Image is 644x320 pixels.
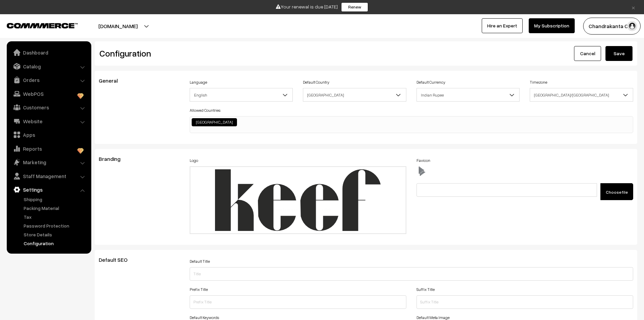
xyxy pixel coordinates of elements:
[22,231,89,238] a: Store Details
[8,60,89,72] a: Catalog
[482,18,523,33] a: Hire an Expert
[583,18,641,35] button: Chandrakanta C…
[190,157,198,164] label: Logo
[7,21,66,29] a: COMMMERCE
[99,77,126,84] span: General
[8,74,89,86] a: Orders
[529,18,575,33] a: My Subscription
[99,48,361,59] h2: Configuration
[99,155,128,162] span: Branding
[22,240,89,247] a: Configuration
[2,2,642,12] div: Your renewal is due [DATE]
[605,46,633,61] button: Save
[8,143,89,155] a: Reports
[530,79,547,85] label: Timezone
[99,256,136,263] span: Default SEO
[22,213,89,220] a: Tax
[303,89,406,101] span: India
[190,79,207,85] label: Language
[190,258,210,264] label: Default Title
[190,295,406,309] input: Prefix Title
[416,79,445,85] label: Default Currency
[303,79,329,85] label: Default Country
[22,196,89,203] a: Shipping
[416,286,435,293] label: Suffix Title
[190,88,293,102] span: English
[22,222,89,229] a: Password Protection
[192,118,237,126] li: India
[574,46,601,61] a: Cancel
[530,88,633,102] span: Asia/Kolkata
[8,88,89,100] a: WebPOS
[303,88,406,102] span: India
[8,101,89,113] a: Customers
[8,184,89,196] a: Settings
[416,88,520,102] span: Indian Rupee
[627,21,637,31] img: user
[341,2,368,12] a: Renew
[416,157,430,164] label: Favicon
[530,89,633,101] span: Asia/Kolkata
[416,166,427,176] img: favicon.ico
[190,107,220,113] label: Allowed Countries
[8,129,89,141] a: Apps
[7,23,78,28] img: COMMMERCE
[8,156,89,168] a: Marketing
[22,205,89,212] a: Packing Material
[75,18,161,35] button: [DOMAIN_NAME]
[8,46,89,59] a: Dashboard
[190,286,208,293] label: Prefix Title
[8,115,89,127] a: Website
[190,267,634,281] input: Title
[8,170,89,182] a: Staff Management
[606,190,628,195] span: Choose file
[190,89,293,101] span: English
[629,3,638,11] a: ×
[417,89,520,101] span: Indian Rupee
[416,295,633,309] input: Suffix Title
